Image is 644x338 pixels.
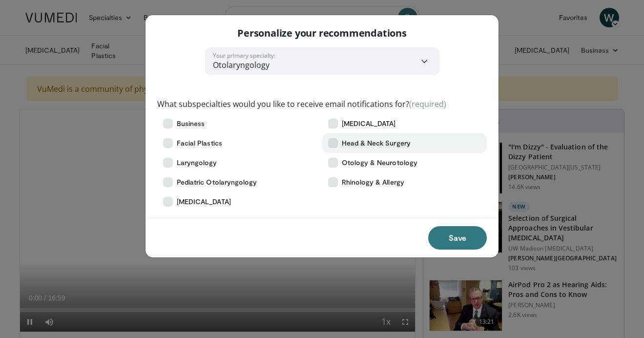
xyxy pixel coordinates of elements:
[342,119,396,128] span: [MEDICAL_DATA]
[177,197,231,207] span: [MEDICAL_DATA]
[177,138,222,148] span: Facial Plastics
[428,226,487,250] button: Save
[177,158,217,168] span: Laryngology
[342,158,417,168] span: Otology & Neurotology
[177,119,205,128] span: Business
[342,177,404,187] span: Rhinology & Allergy
[409,99,446,109] span: (required)
[157,98,446,110] label: What subspecialties would you like to receive email notifications for?
[342,138,411,148] span: Head & Neck Surgery
[237,27,407,40] p: Personalize your recommendations
[177,177,257,187] span: Pediatric Otolaryngology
